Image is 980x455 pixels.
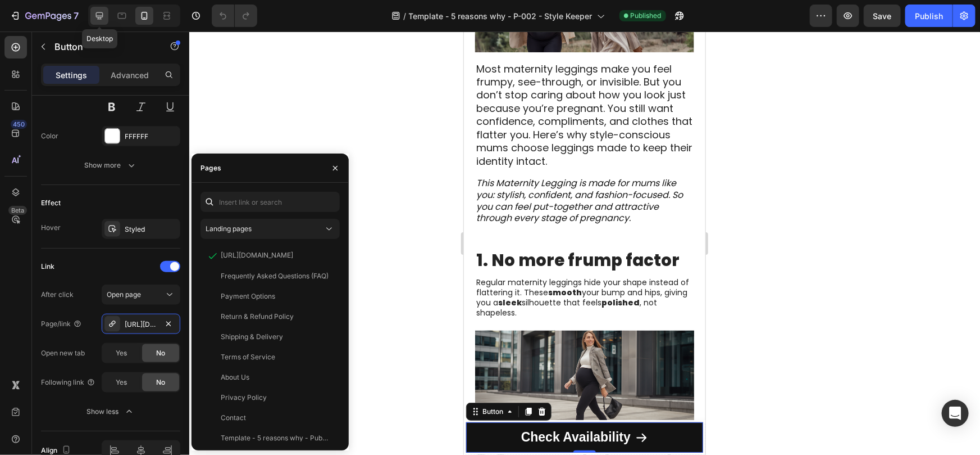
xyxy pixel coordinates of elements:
div: Following link [41,377,95,388]
div: Show less [87,406,135,417]
div: Effect [41,198,61,208]
span: Save [873,11,892,21]
span: No [156,377,165,388]
span: Published [631,11,662,21]
span: No [156,348,165,358]
div: Contact [221,413,246,423]
span: Landing pages [206,224,252,233]
button: Publish [905,4,952,27]
div: Privacy Policy [221,393,267,403]
div: Return & Refund Policy [221,312,294,322]
button: Open page [102,285,180,305]
iframe: Design area [464,31,705,455]
span: Yes [116,348,127,358]
div: Terms of Service [221,352,275,362]
p: 7 [74,9,79,22]
span: Yes [116,377,127,388]
div: Undo/Redo [212,4,257,27]
div: 450 [11,120,27,129]
div: Hover [41,223,61,233]
div: FFFFFF [125,132,177,142]
div: Page/link [41,319,82,329]
div: After click [41,290,74,300]
div: [URL][DOMAIN_NAME] [125,319,157,330]
button: Save [864,4,901,27]
div: Publish [915,10,943,22]
div: Open Intercom Messenger [942,400,969,427]
p: Settings [56,69,87,81]
span: / [404,10,407,22]
input: Insert link or search [200,192,340,212]
div: About Us [221,372,249,382]
span: Template - 5 reasons why - P-002 - Style Keeper [409,10,592,22]
div: Shipping & Delivery [221,332,283,342]
span: Open page [107,290,141,299]
div: Open new tab [41,348,85,358]
button: 7 [4,4,84,27]
div: Styled [125,224,177,235]
p: Advanced [111,69,149,81]
div: Color [41,131,58,141]
button: Show more [41,155,180,175]
div: [URL][DOMAIN_NAME] [221,250,293,260]
div: Pages [200,163,221,173]
button: Show less [41,402,180,422]
div: Payment Options [221,291,275,301]
div: Template - 5 reasons why - Public feeder [221,433,329,443]
p: Button [54,40,150,53]
div: Beta [8,206,27,215]
div: Frequently Asked Questions (FAQ) [221,271,329,281]
div: Show more [85,160,137,171]
button: Landing pages [200,219,340,239]
div: Link [41,262,54,272]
